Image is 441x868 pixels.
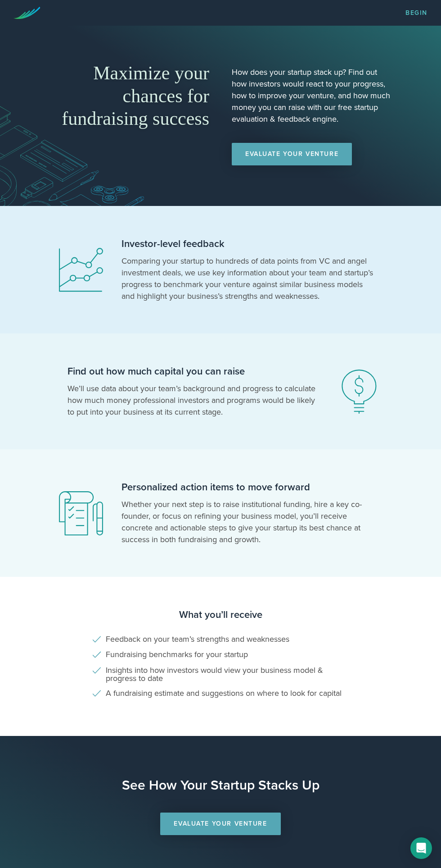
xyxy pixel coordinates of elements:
li: Fundraising benchmarks for your startup [92,650,349,659]
h1: See How Your Startup Stacks Up [4,777,436,795]
li: A fundraising estimate and suggestions on where to look for capital [92,689,349,698]
h1: Maximize your chances for fundraising success [49,62,209,130]
h3: What you’ll receive [18,608,423,621]
p: We’ll use data about your team’s background and progress to calculate how much money professional... [67,383,319,418]
a: Evaluate Your Venture [160,813,280,835]
div: Open Intercom Messenger [410,837,432,859]
p: Comparing your startup to hundreds of data points from VC and angel investment deals, we use key ... [121,255,373,302]
a: Evaluate Your Venture [232,143,352,165]
li: Insights into how investors would view your business model & progress to date [92,666,349,682]
li: Feedback on your team’s strengths and weaknesses [92,635,349,644]
h2: Find out how much capital you can raise [67,365,319,378]
h2: Investor-level feedback [121,238,373,251]
p: How does your startup stack up? Find out how investors would react to your progress, how to impro... [232,66,391,125]
h2: Personalized action items to move forward [121,481,373,494]
a: Begin [405,10,427,16]
p: Whether your next step is to raise institutional funding, hire a key co-founder, or focus on refi... [121,498,373,545]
